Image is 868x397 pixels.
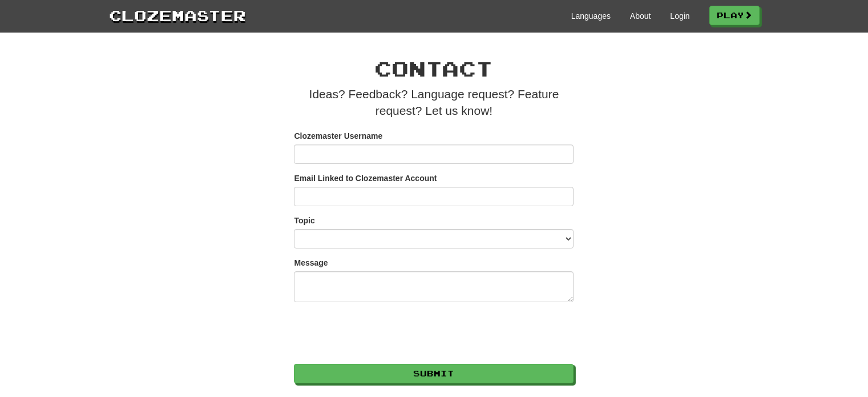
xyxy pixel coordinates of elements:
[294,215,314,226] label: Topic
[670,10,689,22] a: Login
[709,6,760,25] a: Play
[294,86,574,119] p: Ideas? Feedback? Language request? Feature request? Let us know!
[630,10,651,22] a: About
[571,10,611,22] a: Languages
[294,130,382,142] label: Clozemaster Username
[109,5,246,26] a: Clozemaster
[294,173,437,184] label: Email Linked to Clozemaster Account
[294,257,328,268] label: Message
[294,57,574,80] h1: Contact
[294,364,574,383] button: Submit
[294,311,467,355] iframe: reCAPTCHA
